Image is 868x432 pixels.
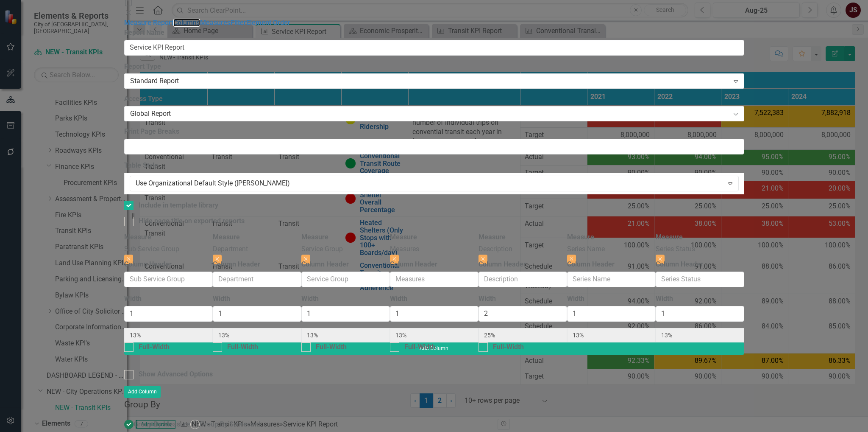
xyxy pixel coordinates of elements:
[124,386,161,398] button: Add Column
[301,244,390,254] div: Service Group
[139,370,213,379] div: Show Advanced Options
[567,244,656,254] div: Series Name
[124,398,744,411] legend: Group By
[200,19,231,27] a: Measures
[656,306,744,322] input: Column Width
[134,420,190,428] span: Group By Measure
[567,306,656,322] input: Column Width
[139,216,245,226] div: Hide page title on exported reports
[493,342,524,352] div: Full-Width
[656,244,744,254] div: Series Status
[479,233,506,242] label: Measure
[124,19,173,27] a: Measure Report
[173,19,200,27] a: Columns
[246,19,290,27] a: Element Order
[213,244,301,254] div: Department
[567,294,584,304] label: Width
[301,233,328,242] label: Measure
[301,272,390,287] input: Service Group
[301,306,390,322] input: Column Width
[124,40,744,56] input: Report Name
[213,233,240,242] label: Measure
[656,233,683,242] label: Measure
[124,28,744,38] label: Report Name
[301,294,319,304] label: Width
[124,161,744,171] label: Table Style
[213,294,230,304] label: Width
[124,294,142,304] label: Width
[130,76,729,86] div: Standard Report
[390,244,479,254] div: Measures
[200,420,261,428] span: Group By Scorecard
[213,306,301,322] input: Column Width
[124,62,744,72] label: Report Type
[139,342,170,352] div: Full-Width
[124,94,744,104] label: Access Type
[390,294,407,304] label: Width
[479,260,526,269] label: Column Header
[231,19,246,27] a: Filter
[213,260,260,269] label: Column Header
[479,272,567,287] input: Description
[390,260,437,269] label: Column Header
[656,294,673,304] label: Width
[124,127,744,137] label: Print Page Breaks
[656,272,744,287] input: Series Status
[316,342,347,352] div: Full-Width
[139,201,218,210] div: Include in template library
[656,260,703,269] label: Column Header
[567,272,656,287] input: Series Name
[479,294,496,304] label: Width
[567,233,594,242] label: Measure
[124,306,213,322] input: Column Width
[567,260,615,269] label: Column Header
[130,109,729,119] div: Global Report
[390,233,417,242] label: Measure
[479,244,567,254] div: Description
[124,260,172,269] label: Column Header
[404,342,435,352] div: Full-Width
[124,244,213,254] div: Sub Service Group
[213,272,301,287] input: Department
[390,272,479,287] input: Measures
[124,272,213,287] input: Sub Service Group
[124,233,151,242] label: Measure
[390,306,479,322] input: Column Width
[479,306,567,322] input: Column Width
[301,260,349,269] label: Column Header
[227,342,258,352] div: Full-Width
